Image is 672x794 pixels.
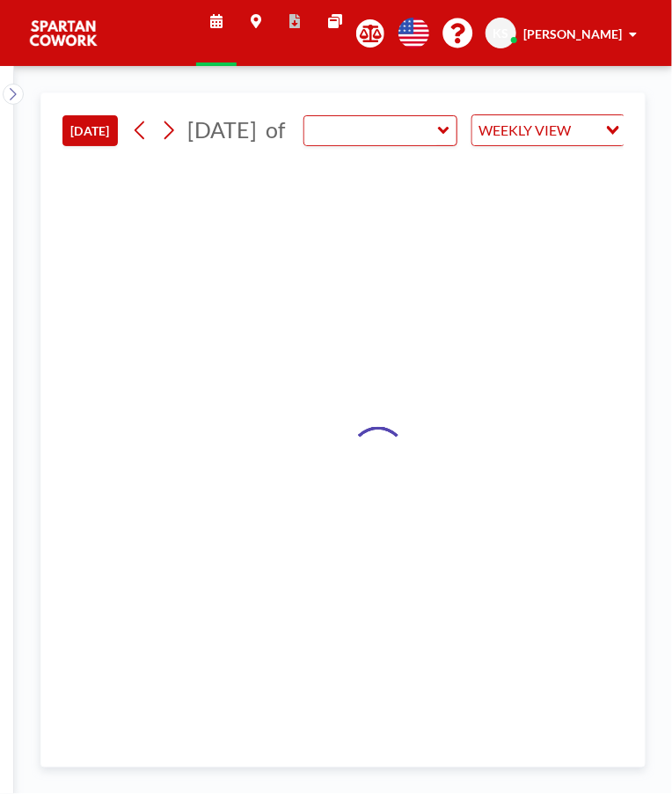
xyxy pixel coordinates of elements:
[523,26,622,41] span: [PERSON_NAME]
[266,116,285,143] span: of
[577,119,595,142] input: Search for option
[472,115,625,145] div: Search for option
[476,119,575,142] span: WEEKLY VIEW
[493,26,509,41] span: KS
[187,116,257,143] span: [DATE]
[62,115,118,146] button: [DATE]
[28,16,99,51] img: organization-logo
